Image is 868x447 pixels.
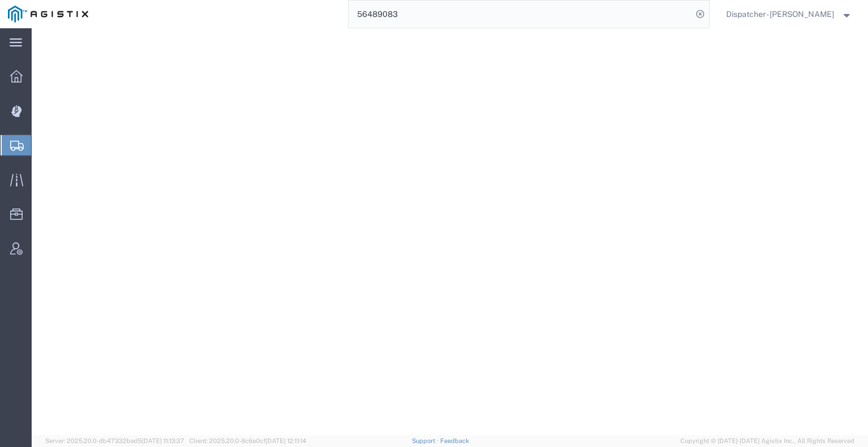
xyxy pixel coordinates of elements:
[266,437,306,444] span: [DATE] 12:11:14
[726,8,834,20] span: Dispatcher - Cameron Bowman
[440,437,469,444] a: Feedback
[349,1,692,28] input: Search for shipment number, reference number
[189,437,306,444] span: Client: 2025.20.0-8c6e0cf
[32,28,868,435] iframe: FS Legacy Container
[412,437,440,444] a: Support
[8,6,88,23] img: logo
[142,437,184,444] span: [DATE] 11:13:37
[680,436,854,446] span: Copyright © [DATE]-[DATE] Agistix Inc., All Rights Reserved
[726,7,853,21] button: Dispatcher - [PERSON_NAME]
[45,437,184,444] span: Server: 2025.20.0-db47332bad5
